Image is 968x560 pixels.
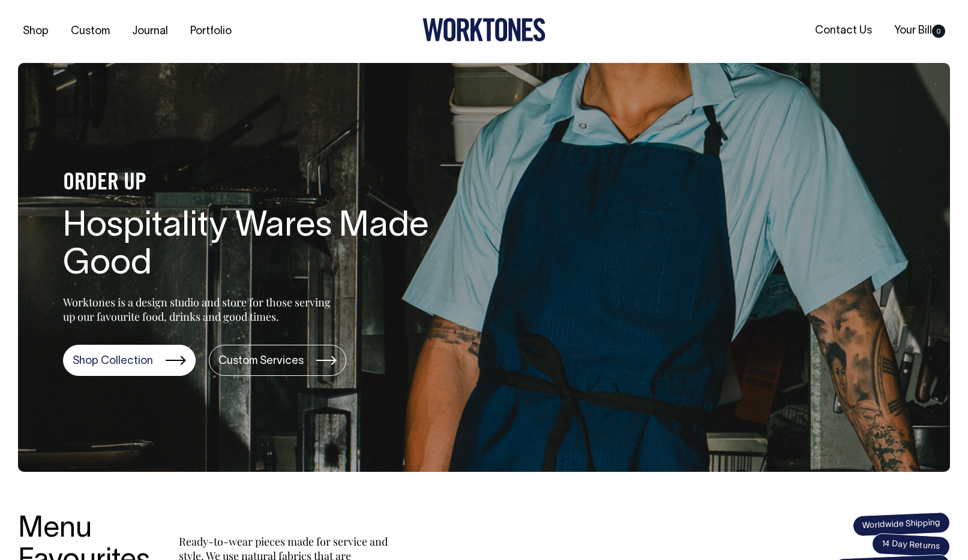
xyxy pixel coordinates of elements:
[209,345,346,376] a: Custom Services
[889,21,950,41] a: Your Bill0
[185,22,236,41] a: Portfolio
[63,208,447,285] h1: Hospitality Wares Made Good
[18,22,53,41] a: Shop
[63,171,447,196] h4: ORDER UP
[852,511,950,537] span: Worldwide Shipping
[127,22,173,41] a: Journal
[63,295,336,324] p: Worktones is a design studio and store for those serving up our favourite food, drinks and good t...
[932,25,945,38] span: 0
[63,345,196,376] a: Shop Collection
[871,533,951,558] span: 14 Day Returns
[66,22,115,41] a: Custom
[810,21,877,41] a: Contact Us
